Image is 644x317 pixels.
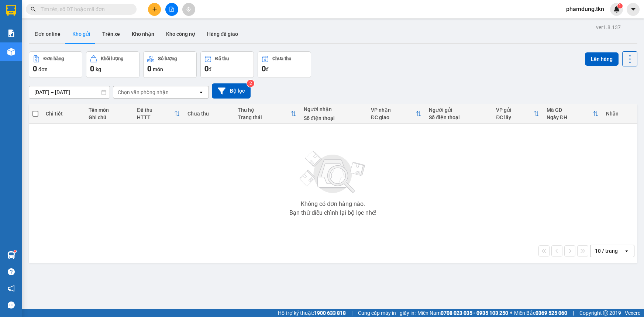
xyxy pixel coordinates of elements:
[137,114,174,120] div: HTTT
[158,56,177,61] div: Số lượng
[595,247,618,255] div: 10 / trang
[153,66,163,72] span: món
[272,56,291,61] div: Chưa thu
[492,104,543,124] th: Toggle SortBy
[33,64,37,73] span: 0
[514,309,567,317] span: Miền Bắc
[137,107,174,113] div: Đã thu
[624,248,630,254] svg: open
[7,48,15,56] img: warehouse-icon
[627,3,640,16] button: caret-down
[90,64,94,73] span: 0
[201,25,244,43] button: Hàng đã giao
[247,80,254,87] sup: 2
[238,107,290,113] div: Thu hộ
[89,107,130,113] div: Tên món
[234,104,300,124] th: Toggle SortBy
[96,66,101,72] span: kg
[606,111,634,117] div: Nhãn
[160,25,201,43] button: Kho công nợ
[29,86,110,98] input: Select a date range.
[215,56,229,61] div: Đã thu
[496,107,533,113] div: VP gửi
[29,25,66,43] button: Đơn online
[596,23,621,31] div: ver 1.8.137
[367,104,426,124] th: Toggle SortBy
[66,25,96,43] button: Kho gửi
[289,210,376,216] div: Bạn thử điều chỉnh lại bộ lọc nhé!
[89,114,130,120] div: Ghi chú
[543,104,602,124] th: Toggle SortBy
[8,285,15,292] span: notification
[212,83,251,99] button: Bộ lọc
[617,3,623,8] sup: 1
[118,89,169,96] div: Chọn văn phòng nhận
[296,147,370,198] img: svg+xml;base64,PHN2ZyBjbGFzcz0ibGlzdC1wbHVnX19zdmciIHhtbG5zPSJodHRwOi8vd3d3LnczLm9yZy8yMDAwL3N2Zy...
[8,268,15,275] span: question-circle
[44,56,64,61] div: Đơn hàng
[441,310,508,316] strong: 0708 023 035 - 0935 103 250
[46,111,81,117] div: Chi tiết
[429,107,489,113] div: Người gửi
[169,7,174,12] span: file-add
[429,114,489,120] div: Số điện thoại
[351,309,352,317] span: |
[573,309,574,317] span: |
[496,114,533,120] div: ĐC lấy
[358,309,416,317] span: Cung cấp máy in - giấy in:
[186,7,191,12] span: aim
[187,111,231,117] div: Chưa thu
[7,251,15,259] img: warehouse-icon
[147,64,151,73] span: 0
[304,106,364,112] div: Người nhận
[152,7,157,12] span: plus
[547,114,593,120] div: Ngày ĐH
[182,3,195,16] button: aim
[204,64,209,73] span: 0
[304,115,364,121] div: Số điện thoại
[535,310,567,316] strong: 0369 525 060
[619,3,621,8] span: 1
[209,66,211,72] span: đ
[417,309,508,317] span: Miền Nam
[262,64,266,73] span: 0
[101,56,123,61] div: Khối lượng
[200,51,254,78] button: Đã thu0đ
[613,6,620,13] img: icon-new-feature
[238,114,290,120] div: Trạng thái
[258,51,311,78] button: Chưa thu0đ
[371,114,416,120] div: ĐC giao
[41,5,128,13] input: Tìm tên, số ĐT hoặc mã đơn
[301,201,365,207] div: Không có đơn hàng nào.
[148,3,161,16] button: plus
[547,107,593,113] div: Mã GD
[603,310,608,316] span: copyright
[198,89,204,95] svg: open
[14,250,16,252] sup: 1
[165,3,178,16] button: file-add
[560,4,610,14] span: phamdung.tkn
[133,104,184,124] th: Toggle SortBy
[96,25,126,43] button: Trên xe
[6,5,16,16] img: logo-vxr
[126,25,160,43] button: Kho nhận
[86,51,140,78] button: Khối lượng0kg
[143,51,197,78] button: Số lượng0món
[510,311,512,314] span: ⚪️
[29,51,82,78] button: Đơn hàng0đơn
[585,52,619,66] button: Lên hàng
[630,6,637,13] span: caret-down
[8,302,15,309] span: message
[278,309,346,317] span: Hỗ trợ kỹ thuật:
[7,30,15,37] img: solution-icon
[266,66,269,72] span: đ
[314,310,346,316] strong: 1900 633 818
[38,66,48,72] span: đơn
[31,7,36,12] span: search
[371,107,416,113] div: VP nhận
